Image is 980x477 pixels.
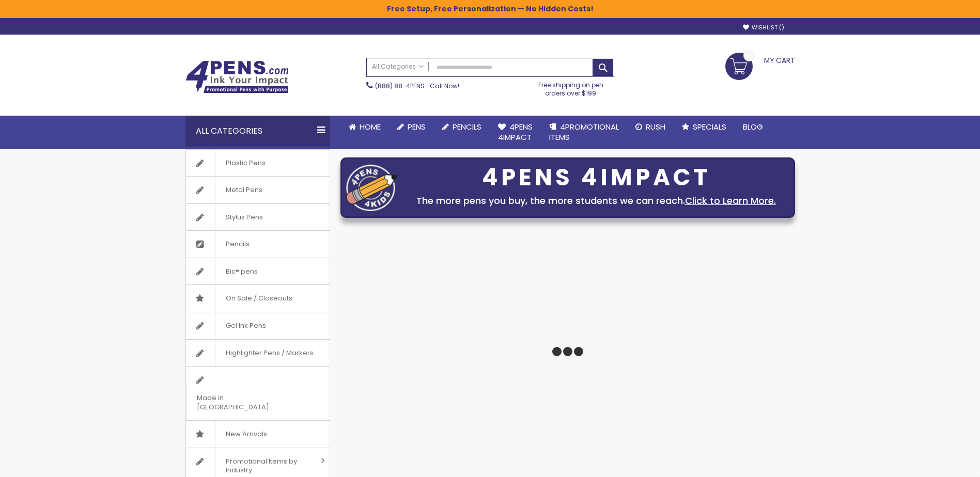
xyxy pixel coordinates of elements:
[186,367,330,420] a: Made in [GEOGRAPHIC_DATA]
[340,116,389,138] a: Home
[186,204,330,231] a: Stylus Pens
[215,231,260,258] span: Pencils
[367,58,429,75] a: All Categories
[403,194,789,208] div: The more pens you buy, the more students we can reach.
[375,82,459,90] span: - Call Now!
[685,194,776,207] a: Click to Learn More.
[549,121,619,142] span: 4PROMOTIONAL ITEMS
[186,177,330,203] a: Metal Pens
[186,421,330,448] a: New Arrivals
[453,121,481,132] span: Pencils
[527,77,614,98] div: Free shipping on pen orders over $199
[186,150,330,177] a: Plastic Pens
[403,167,789,188] div: 4PENS 4IMPACT
[735,116,771,138] a: Blog
[541,116,627,149] a: 4PROMOTIONALITEMS
[372,62,424,71] span: All Categories
[346,164,398,211] img: four_pen_logo.png
[360,121,381,132] span: Home
[186,285,330,312] a: On Sale / Closeouts
[185,116,330,147] div: All Categories
[215,312,276,339] span: Gel Ink Pens
[186,385,304,420] span: Made in [GEOGRAPHIC_DATA]
[215,258,268,285] span: Bic® pens
[185,60,289,93] img: 4Pens Custom Pens and Promotional Products
[693,121,726,132] span: Specials
[215,204,273,231] span: Stylus Pens
[674,116,735,138] a: Specials
[389,116,434,138] a: Pens
[215,421,277,448] span: New Arrivals
[646,121,665,132] span: Rush
[627,116,674,138] a: Rush
[215,177,273,203] span: Metal Pens
[186,340,330,367] a: Highlighter Pens / Markers
[186,258,330,285] a: Bic® pens
[375,82,425,90] a: (888) 88-4PENS
[434,116,490,138] a: Pencils
[743,24,784,31] a: Wishlist
[743,121,763,132] span: Blog
[186,231,330,258] a: Pencils
[215,285,303,312] span: On Sale / Closeouts
[490,116,541,149] a: 4Pens4impact
[215,340,324,367] span: Highlighter Pens / Markers
[498,121,533,142] span: 4Pens 4impact
[408,121,426,132] span: Pens
[215,150,276,177] span: Plastic Pens
[186,312,330,339] a: Gel Ink Pens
